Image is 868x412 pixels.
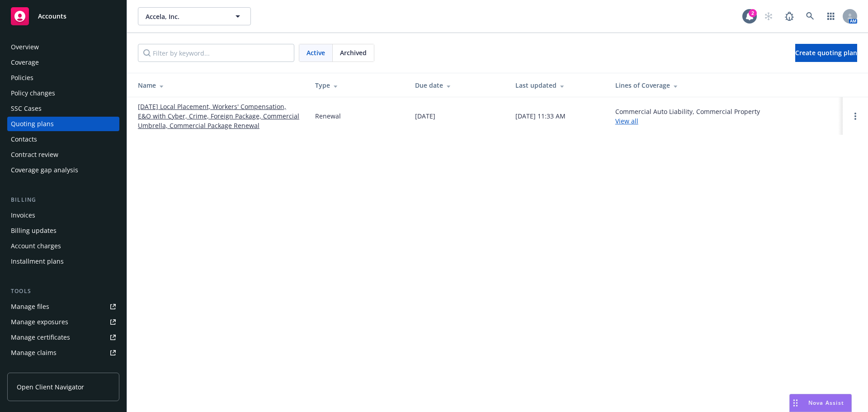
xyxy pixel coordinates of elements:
[795,44,857,62] a: Create quoting plan
[138,44,294,62] input: Filter by keyword...
[17,382,84,392] span: Open Client Navigator
[515,111,566,121] div: [DATE] 11:33 AM
[11,346,57,360] div: Manage claims
[146,12,224,21] span: Accela, Inc.
[7,315,119,329] a: Manage exposures
[7,346,119,360] a: Manage claims
[11,86,55,100] div: Policy changes
[11,208,35,223] div: Invoices
[7,40,119,54] a: Overview
[11,55,39,70] div: Coverage
[759,7,778,25] a: Start snowing
[11,71,33,85] div: Policies
[11,101,42,116] div: SSC Cases
[7,163,119,177] a: Coverage gap analysis
[11,361,53,375] div: Manage BORs
[307,48,325,57] span: Active
[315,111,341,121] div: Renewal
[7,101,119,116] a: SSC Cases
[615,107,760,126] div: Commercial Auto Liability, Commercial Property
[7,299,119,314] a: Manage files
[38,13,66,20] span: Accounts
[7,4,119,29] a: Accounts
[7,55,119,70] a: Coverage
[11,254,64,269] div: Installment plans
[822,7,840,25] a: Switch app
[138,81,301,90] div: Name
[7,147,119,162] a: Contract review
[789,394,852,412] button: Nova Assist
[801,7,819,25] a: Search
[7,86,119,100] a: Policy changes
[11,40,39,54] div: Overview
[808,399,844,407] span: Nova Assist
[7,117,119,131] a: Quoting plans
[790,394,801,412] div: Drag to move
[7,361,119,375] a: Manage BORs
[7,195,119,204] div: Billing
[850,111,861,122] a: Open options
[138,7,251,25] button: Accela, Inc.
[7,330,119,345] a: Manage certificates
[780,7,798,25] a: Report a Bug
[615,81,835,90] div: Lines of Coverage
[7,254,119,269] a: Installment plans
[11,163,78,177] div: Coverage gap analysis
[11,315,68,329] div: Manage exposures
[7,223,119,238] a: Billing updates
[315,81,401,90] div: Type
[138,102,301,130] a: [DATE] Local Placement, Workers' Compensation, E&O with Cyber, Crime, Foreign Package, Commercial...
[11,147,58,162] div: Contract review
[11,330,70,345] div: Manage certificates
[7,239,119,253] a: Account charges
[515,81,601,90] div: Last updated
[11,132,37,147] div: Contacts
[7,208,119,223] a: Invoices
[7,71,119,85] a: Policies
[340,48,367,57] span: Archived
[7,132,119,147] a: Contacts
[415,81,500,90] div: Due date
[749,9,757,17] div: 2
[415,111,435,121] div: [DATE]
[615,117,638,125] a: View all
[7,287,119,296] div: Tools
[11,299,49,314] div: Manage files
[795,48,857,57] span: Create quoting plan
[11,239,61,253] div: Account charges
[11,117,54,131] div: Quoting plans
[11,223,57,238] div: Billing updates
